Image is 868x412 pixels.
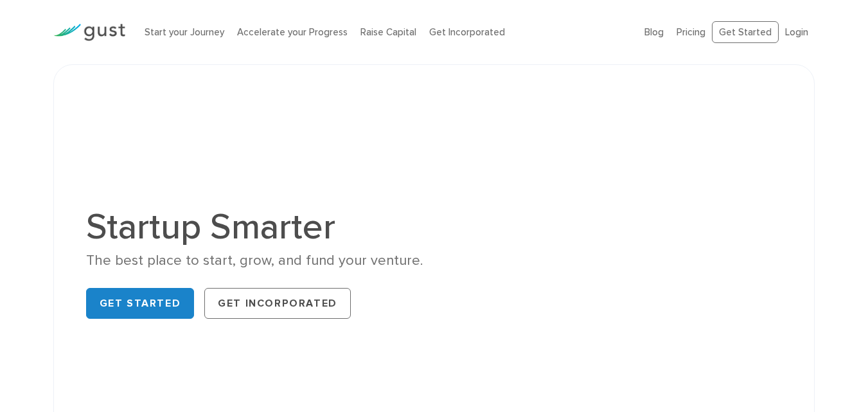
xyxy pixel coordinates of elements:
a: Accelerate your Progress [237,26,348,38]
a: Login [785,26,808,38]
a: Get Started [712,21,779,44]
h1: Startup Smarter [86,209,425,245]
a: Get Started [86,288,195,319]
div: The best place to start, grow, and fund your venture. [86,251,425,270]
a: Start your Journey [145,26,224,38]
a: Get Incorporated [429,26,505,38]
a: Raise Capital [360,26,416,38]
a: Pricing [677,26,705,38]
a: Blog [644,26,664,38]
img: Gust-Logo [53,24,125,41]
a: Get Incorporated [204,288,351,319]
